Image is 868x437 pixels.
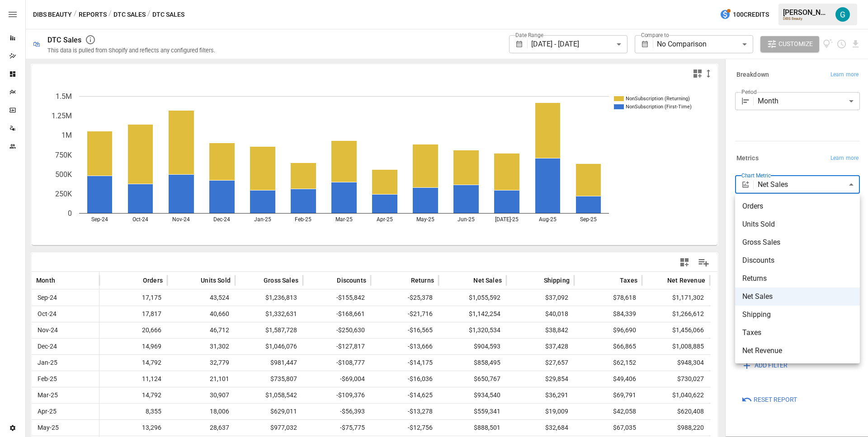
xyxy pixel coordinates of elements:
span: Net Sales [742,291,853,302]
span: Returns [742,273,853,284]
span: Orders [742,201,853,212]
span: Net Revenue [742,345,853,356]
span: Taxes [742,327,853,338]
span: Discounts [742,255,853,266]
span: Shipping [742,309,853,320]
span: Gross Sales [742,237,853,248]
span: Units Sold [742,219,853,230]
